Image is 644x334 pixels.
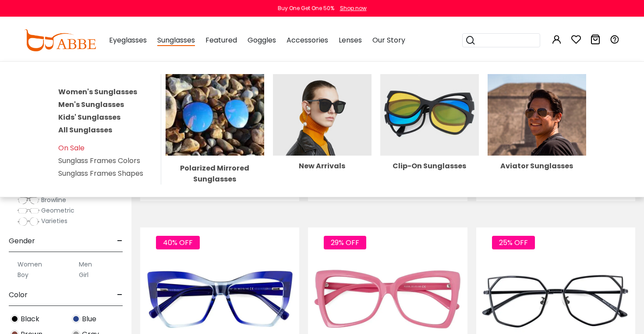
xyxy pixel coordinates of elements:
span: Eyeglasses [109,35,147,45]
img: Browline.png [18,196,39,205]
a: Kids' Sunglasses [58,112,120,122]
div: Clip-On Sunglasses [380,163,479,170]
span: Geometric [41,206,74,215]
span: Black [21,314,39,324]
div: Aviator Sunglasses [488,163,586,170]
span: Lenses [339,35,362,45]
label: Men [79,259,92,270]
img: Black [11,315,19,323]
a: Polarized Mirrored Sunglasses [166,109,264,185]
img: abbeglasses.com [24,29,96,51]
a: On Sale [58,143,85,153]
img: Clip-On Sunglasses [380,74,479,156]
div: New Arrivals [273,163,372,170]
span: Color [9,284,28,306]
label: Women [18,259,42,270]
label: Boy [18,270,28,280]
span: Gender [9,231,35,252]
span: - [117,231,123,252]
a: Shop now [336,4,367,12]
span: 29% OFF [324,236,366,249]
img: New Arrivals [273,74,372,156]
span: 40% OFF [156,236,200,249]
a: Sunglass Frames Colors [58,156,140,166]
span: 25% OFF [492,236,535,249]
span: Our Story [372,35,405,45]
span: Browline [41,195,66,204]
span: Featured [205,35,237,45]
span: - [117,284,123,306]
span: Accessories [287,35,328,45]
label: Girl [79,270,88,280]
div: Polarized Mirrored Sunglasses [166,163,264,185]
div: Shop now [340,4,367,12]
a: Aviator Sunglasses [488,109,586,170]
span: Goggles [248,35,276,45]
img: Geometric.png [18,206,39,215]
span: Sunglasses [157,35,195,46]
a: Clip-On Sunglasses [380,109,479,170]
a: Men's Sunglasses [58,99,124,110]
a: Women's Sunglasses [58,87,137,97]
img: Blue [72,315,80,323]
img: Aviator Sunglasses [488,74,586,156]
img: Polarized Mirrored [166,74,264,156]
a: All Sunglasses [58,125,112,135]
div: Buy One Get One 50% [278,4,334,12]
span: Varieties [41,217,67,225]
img: Varieties.png [18,217,39,226]
span: Blue [82,314,96,324]
a: Sunglass Frames Shapes [58,168,143,178]
a: New Arrivals [273,109,372,170]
